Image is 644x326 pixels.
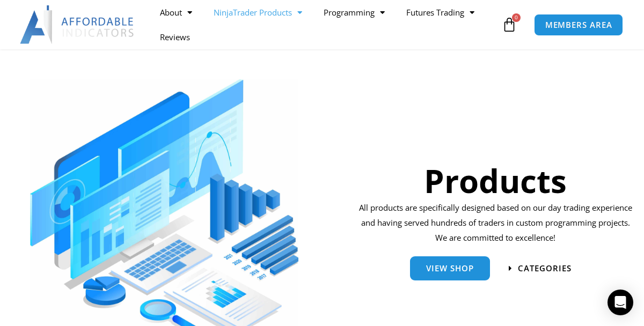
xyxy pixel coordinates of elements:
span: View Shop [426,264,474,272]
span: 0 [512,13,521,22]
a: MEMBERS AREA [534,14,624,36]
div: Open Intercom Messenger [608,290,633,315]
span: categories [518,264,572,272]
p: All products are specifically designed based on our day trading experience and having served hund... [355,201,636,246]
a: categories [509,264,572,272]
a: View Shop [410,256,490,280]
a: Reviews [149,25,201,49]
a: 0 [486,9,533,40]
img: LogoAI | Affordable Indicators – NinjaTrader [20,5,135,44]
h1: Products [355,158,636,203]
span: MEMBERS AREA [545,21,612,29]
